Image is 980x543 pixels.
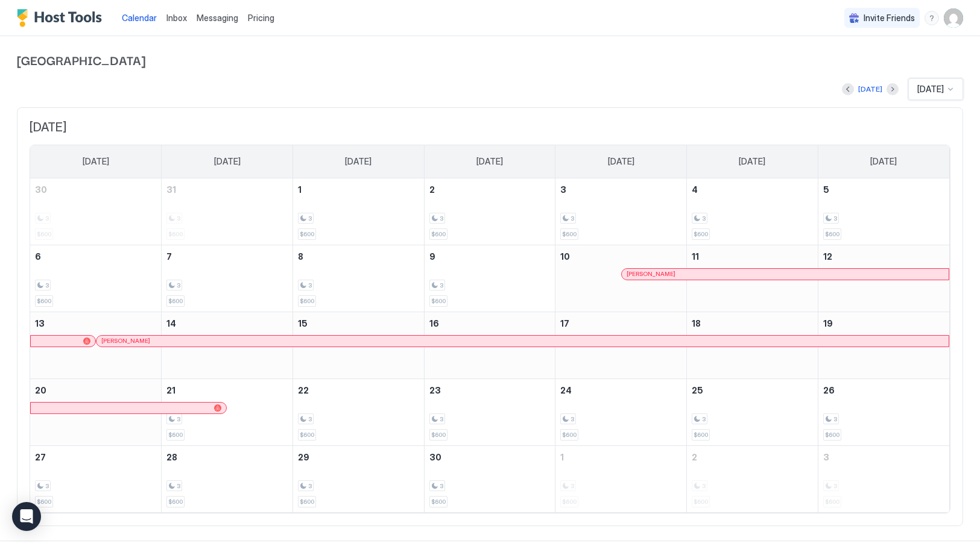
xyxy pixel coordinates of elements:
td: October 3, 2026 [818,445,949,512]
a: September 17, 2026 [555,312,686,334]
td: August 30, 2026 [30,178,162,245]
span: 2 [429,184,435,195]
div: [PERSON_NAME] [101,337,944,345]
span: 18 [692,318,701,328]
span: 31 [166,184,176,195]
span: [PERSON_NAME] [101,337,150,345]
span: 30 [429,452,441,462]
span: 10 [560,251,570,262]
span: 9 [429,251,435,262]
a: September 28, 2026 [162,446,292,468]
span: 3 [177,415,180,423]
span: [PERSON_NAME] [627,270,675,278]
a: September 9, 2026 [425,245,555,268]
span: Inbox [166,13,187,23]
a: Friday [727,145,777,178]
td: September 28, 2026 [162,445,293,512]
span: $600 [825,431,839,439]
a: September 19, 2026 [818,312,949,334]
a: September 14, 2026 [162,312,292,334]
span: 14 [166,318,176,328]
td: October 1, 2026 [555,445,687,512]
td: September 12, 2026 [818,245,949,312]
td: September 5, 2026 [818,178,949,245]
a: Calendar [122,11,157,24]
span: 3 [177,281,180,289]
a: September 15, 2026 [293,312,424,334]
span: 26 [823,385,835,395]
span: $600 [431,297,446,305]
span: [GEOGRAPHIC_DATA] [17,51,963,69]
span: $600 [694,230,708,238]
span: [DATE] [870,156,897,167]
span: [DATE] [214,156,241,167]
div: [PERSON_NAME] [627,270,944,278]
a: September 7, 2026 [162,245,292,268]
span: $600 [168,498,183,506]
td: September 9, 2026 [424,245,555,312]
td: September 8, 2026 [292,245,424,312]
div: menu [925,11,939,25]
a: September 27, 2026 [30,446,161,468]
span: 1 [298,184,302,195]
a: September 23, 2026 [425,379,555,401]
td: September 10, 2026 [555,245,687,312]
a: September 12, 2026 [818,245,949,268]
td: September 30, 2026 [424,445,555,512]
td: September 17, 2026 [555,312,687,378]
div: [DATE] [858,84,882,95]
span: [DATE] [476,156,503,167]
span: 3 [45,281,49,289]
span: 8 [298,251,303,262]
a: September 6, 2026 [30,245,161,268]
a: September 16, 2026 [425,312,555,334]
span: 3 [702,415,706,423]
div: User profile [944,8,963,28]
a: Sunday [71,145,121,178]
a: September 21, 2026 [162,379,292,401]
span: 2 [692,452,697,462]
a: September 24, 2026 [555,379,686,401]
span: [DATE] [917,84,944,95]
span: [DATE] [608,156,634,167]
span: 3 [45,482,49,490]
a: September 13, 2026 [30,312,161,334]
span: Messaging [197,13,238,23]
span: 3 [833,215,837,222]
a: Tuesday [333,145,384,178]
span: 3 [702,215,706,222]
td: October 2, 2026 [687,445,818,512]
button: [DATE] [856,82,884,96]
td: September 13, 2026 [30,312,162,378]
a: October 1, 2026 [555,446,686,468]
a: October 3, 2026 [818,446,949,468]
a: September 29, 2026 [293,446,424,468]
a: October 2, 2026 [687,446,818,468]
div: Open Intercom Messenger [12,502,41,531]
span: $600 [431,230,446,238]
span: [DATE] [83,156,109,167]
span: 19 [823,318,833,328]
span: 7 [166,251,172,262]
a: September 25, 2026 [687,379,818,401]
a: September 10, 2026 [555,245,686,268]
td: September 15, 2026 [292,312,424,378]
span: 11 [692,251,699,262]
a: September 8, 2026 [293,245,424,268]
span: 22 [298,385,309,395]
span: 24 [560,385,572,395]
td: September 3, 2026 [555,178,687,245]
span: 12 [823,251,832,262]
span: $600 [562,230,577,238]
span: 5 [823,184,829,195]
a: Wednesday [464,145,515,178]
td: September 26, 2026 [818,378,949,445]
span: $600 [431,431,446,439]
a: September 26, 2026 [818,379,949,401]
td: September 2, 2026 [424,178,555,245]
span: 3 [823,452,829,462]
span: 27 [35,452,46,462]
td: September 1, 2026 [292,178,424,245]
span: 3 [440,415,443,423]
a: September 22, 2026 [293,379,424,401]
